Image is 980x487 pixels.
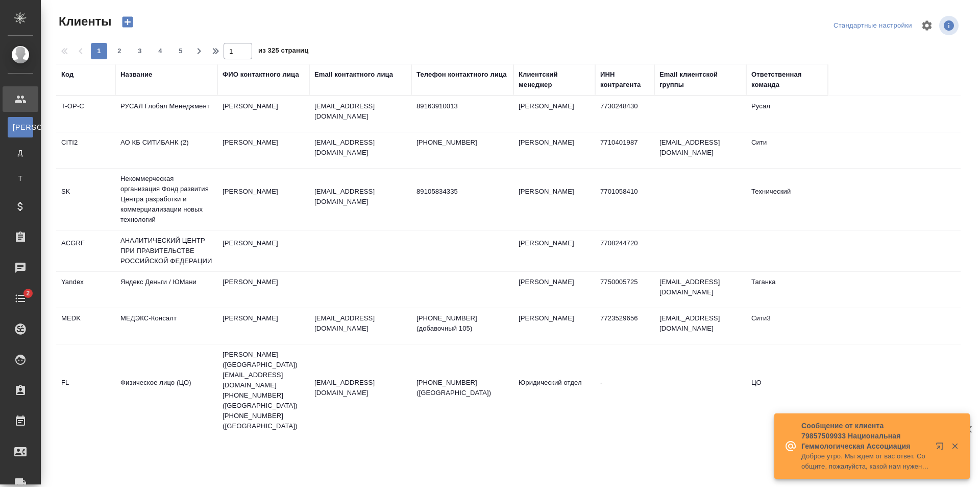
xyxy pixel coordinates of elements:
div: Email клиентской группы [659,69,741,90]
td: [PERSON_NAME] [217,96,309,132]
button: 3 [132,43,148,59]
span: 5 [173,46,189,56]
p: [PHONE_NUMBER] (добавочный 105) [416,313,508,334]
a: Т [8,168,33,189]
div: Email контактного лица [314,69,393,80]
td: [PERSON_NAME] [513,272,595,308]
td: 7701058410 [595,181,654,217]
button: Создать [115,13,140,31]
p: [PHONE_NUMBER] ([GEOGRAPHIC_DATA]) [416,378,508,398]
td: [PERSON_NAME] [513,181,595,217]
span: Настроить таблицу [915,13,939,38]
td: [PERSON_NAME] [217,272,309,308]
div: ИНН контрагента [600,69,649,90]
span: 2 [20,288,36,298]
td: CITI2 [56,132,115,168]
td: [PERSON_NAME] [513,308,595,344]
div: Ответственная команда [751,69,823,90]
button: 4 [152,43,168,59]
td: Таганка [746,272,828,308]
p: [EMAIL_ADDRESS][DOMAIN_NAME] [314,101,406,122]
td: [PERSON_NAME] [217,308,309,344]
td: Яндекс Деньги / ЮМани [115,272,217,308]
td: РУСАЛ Глобал Менеджмент [115,96,217,132]
td: ЦО [746,373,828,408]
p: Доброе утро. Мы ждем от вас ответ. Сообщите, пожалуйста, какой нам нужен специалист, и давайте завтр [801,451,929,472]
button: 5 [173,43,189,59]
td: [PERSON_NAME] [513,233,595,269]
span: [PERSON_NAME] [13,122,28,132]
button: Закрыть [944,442,965,451]
td: МЕДЭКС-Консалт [115,308,217,344]
td: Физическое лицо (ЦО) [115,373,217,408]
p: [EMAIL_ADDRESS][DOMAIN_NAME] [314,187,406,207]
td: [PERSON_NAME] [513,96,595,132]
span: 3 [132,46,148,56]
td: Некоммерческая организация Фонд развития Центра разработки и коммерциализации новых технологий [115,169,217,230]
div: Название [120,69,152,80]
div: ФИО контактного лица [223,69,299,80]
button: 2 [111,43,128,59]
td: [PERSON_NAME] [217,181,309,217]
td: 7723529656 [595,308,654,344]
td: Русал [746,96,828,132]
div: Клиентский менеджер [519,69,590,90]
a: 2 [3,286,38,311]
td: Yandex [56,272,115,308]
p: Сообщение от клиента 79857509933 Национальная Геммологическая Ассоциация [801,421,929,451]
a: Д [8,143,33,163]
td: MEDK [56,308,115,344]
span: из 325 страниц [258,44,308,59]
td: Юридический отдел [513,373,595,408]
p: [EMAIL_ADDRESS][DOMAIN_NAME] [314,313,406,334]
td: Сити [746,132,828,168]
p: [EMAIL_ADDRESS][DOMAIN_NAME] [314,378,406,398]
td: 7750005725 [595,272,654,308]
span: 4 [152,46,168,56]
p: [EMAIL_ADDRESS][DOMAIN_NAME] [314,137,406,158]
a: [PERSON_NAME] [8,117,33,137]
td: - [595,373,654,408]
p: 89105834335 [416,187,508,197]
span: Клиенты [56,13,111,30]
td: 7730248430 [595,96,654,132]
td: T-OP-C [56,96,115,132]
td: 7710401987 [595,132,654,168]
td: FL [56,373,115,408]
button: Открыть в новой вкладке [929,436,954,460]
td: [PERSON_NAME] [217,132,309,168]
div: Телефон контактного лица [416,69,507,80]
td: 7708244720 [595,233,654,269]
td: Сити3 [746,308,828,344]
span: Посмотреть информацию [939,16,961,35]
td: Технический [746,181,828,217]
div: split button [831,18,915,34]
span: 2 [111,46,128,56]
td: [EMAIL_ADDRESS][DOMAIN_NAME] [654,132,746,168]
td: АНАЛИТИЧЕСКИЙ ЦЕНТР ПРИ ПРАВИТЕЛЬСТВЕ РОССИЙСКОЙ ФЕДЕРАЦИИ [115,230,217,271]
p: [PHONE_NUMBER] [416,137,508,148]
p: 89163910013 [416,101,508,111]
td: [PERSON_NAME] [217,233,309,269]
td: [EMAIL_ADDRESS][DOMAIN_NAME] [654,308,746,344]
td: АО КБ СИТИБАНК (2) [115,132,217,168]
td: ACGRF [56,233,115,269]
td: [PERSON_NAME] ([GEOGRAPHIC_DATA]) [EMAIL_ADDRESS][DOMAIN_NAME] [PHONE_NUMBER] ([GEOGRAPHIC_DATA])... [217,344,309,436]
td: SK [56,181,115,217]
span: Т [13,173,28,183]
span: Д [13,148,28,158]
div: Код [61,69,73,80]
td: [PERSON_NAME] [513,132,595,168]
td: [EMAIL_ADDRESS][DOMAIN_NAME] [654,272,746,308]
